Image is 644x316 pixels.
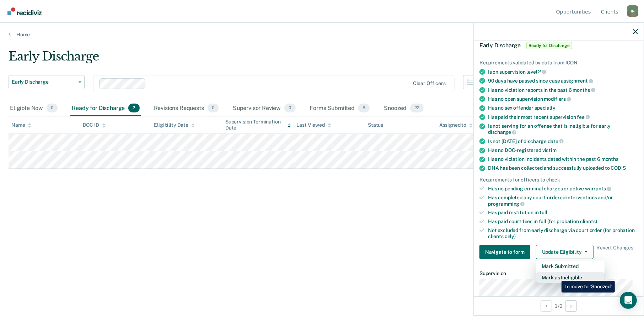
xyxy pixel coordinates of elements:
[488,138,638,144] div: Is not [DATE] of discharge
[225,119,291,131] div: Supervision Termination Date
[410,104,424,113] span: 22
[488,123,638,135] div: Is not serving for an offense that is ineligible for early
[488,195,638,207] div: Has completed any court-ordered interventions and/or
[479,177,638,183] div: Requirements for officers to check
[9,49,492,69] div: Early Discharge
[548,138,563,144] span: date
[9,31,635,38] a: Home
[585,186,611,191] span: warrants
[7,7,42,15] img: Recidiviz
[627,5,638,17] button: Profile dropdown button
[12,79,76,85] span: Early Discharge
[542,147,557,153] span: victim
[620,292,637,309] div: Open Intercom Messenger
[439,122,473,128] div: Assigned to
[474,34,644,57] div: Early DischargeReady for Discharge
[358,104,370,113] span: 5
[573,87,595,93] span: months
[382,101,425,116] div: Snoozed
[413,80,446,86] div: Clear officers
[154,122,195,128] div: Eligibility Date
[488,87,638,93] div: Has no violation reports in the past 6
[488,227,638,239] div: Not excluded from early discharge via court order (for probation clients
[561,78,593,84] span: assignment
[83,122,106,128] div: DOC ID
[488,69,638,75] div: Is on supervision level
[488,165,638,171] div: DNA has been collected and successfully uploaded to
[488,129,516,135] span: discharge
[488,210,638,216] div: Has paid restitution in
[488,185,638,192] div: Has no pending criminal charges or active
[536,272,605,283] button: Mark as Ineligible
[284,104,295,113] span: 0
[544,96,571,102] span: modifiers
[565,300,577,312] button: Next Opportunity
[488,78,638,84] div: 90 days have passed since case
[208,104,219,113] span: 0
[601,156,618,162] span: months
[536,260,605,272] button: Mark Submitted
[488,105,638,111] div: Has no sex offender
[128,104,139,113] span: 2
[11,122,31,128] div: Name
[488,218,638,225] div: Has paid court fees in full (for probation
[9,101,59,116] div: Eligible Now
[479,245,530,259] button: Navigate to form
[479,270,638,276] dt: Supervision
[577,114,590,120] span: fee
[297,122,331,128] div: Last Viewed
[152,101,220,116] div: Revisions Requests
[231,101,297,116] div: Supervisor Review
[505,233,516,239] span: only)
[488,201,525,207] span: programming
[488,96,638,102] div: Has no open supervision
[474,296,644,315] div: 1 / 2
[611,165,626,171] span: CODIS
[47,104,58,113] span: 0
[526,42,573,49] span: Ready for Discharge
[368,122,383,128] div: Status
[580,218,597,224] span: clients)
[540,210,547,215] span: full
[70,101,141,116] div: Ready for Discharge
[488,156,638,162] div: Has no violation incidents dated within the past 6
[479,245,533,259] a: Navigate to form link
[479,60,638,66] div: Requirements validated by data from ICON
[596,245,633,259] span: Revert Changes
[541,300,552,312] button: Previous Opportunity
[535,105,556,111] span: specialty
[488,147,638,153] div: Has no DOC-registered
[538,69,547,74] span: 2
[536,260,605,283] div: Dropdown Menu
[479,42,521,49] span: Early Discharge
[627,5,638,17] div: J N
[536,245,594,259] button: Update Eligibility
[488,114,638,120] div: Has paid their most recent supervision
[308,101,371,116] div: Forms Submitted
